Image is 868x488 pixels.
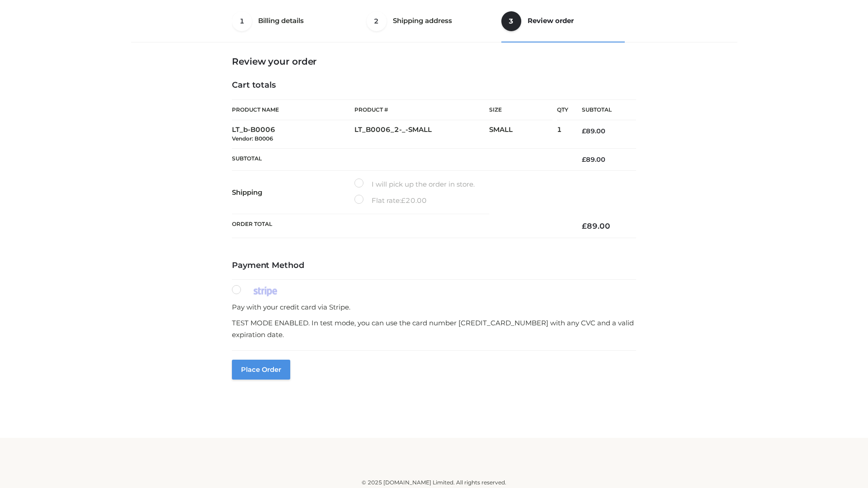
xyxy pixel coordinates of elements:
bdi: 89.00 [582,221,610,230]
p: Pay with your credit card via Stripe. [232,301,636,313]
h4: Payment Method [232,261,636,271]
th: Order Total [232,214,568,238]
span: £ [582,127,586,135]
td: LT_B0006_2-_-SMALL [354,120,489,149]
th: Subtotal [568,100,636,120]
bdi: 89.00 [582,127,605,135]
th: Subtotal [232,148,568,170]
td: 1 [557,120,568,149]
bdi: 20.00 [401,196,427,205]
bdi: 89.00 [582,155,605,164]
td: LT_b-B0006 [232,120,354,149]
th: Product # [354,99,489,120]
small: Vendor: B0006 [232,135,273,142]
td: SMALL [489,120,557,149]
th: Shipping [232,171,354,214]
p: TEST MODE ENABLED. In test mode, you can use the card number [CREDIT_CARD_NUMBER] with any CVC an... [232,317,636,340]
h4: Cart totals [232,80,636,90]
button: Place order [232,360,290,380]
h3: Review your order [232,56,636,67]
span: £ [582,155,586,164]
span: £ [401,196,406,205]
label: I will pick up the order in store. [354,178,475,190]
th: Qty [557,99,568,120]
span: £ [582,221,587,230]
th: Product Name [232,99,354,120]
div: © 2025 [DOMAIN_NAME] Limited. All rights reserved. [134,478,734,487]
th: Size [489,100,552,120]
label: Flat rate: [354,195,427,206]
